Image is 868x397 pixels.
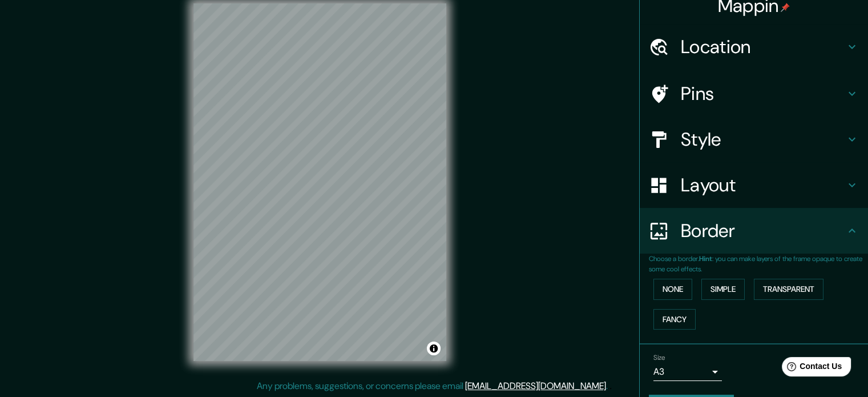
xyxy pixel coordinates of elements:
[640,117,868,162] div: Style
[766,352,855,384] iframe: Help widget launcher
[681,82,845,105] h4: Pins
[257,379,608,393] p: Any problems, suggestions, or concerns please email .
[653,309,696,330] button: Fancy
[640,162,868,208] div: Layout
[608,379,609,393] div: .
[653,279,692,300] button: None
[465,380,606,392] a: [EMAIL_ADDRESS][DOMAIN_NAME]
[653,353,665,363] label: Size
[681,174,845,197] h4: Layout
[781,3,790,12] img: pin-icon.png
[699,254,712,263] b: Hint
[649,254,868,274] p: Choose a border. : you can make layers of the frame opaque to create some cool effects.
[754,279,823,300] button: Transparent
[653,363,722,381] div: A3
[609,379,612,393] div: .
[193,3,446,361] canvas: Map
[640,71,868,117] div: Pins
[681,35,845,58] h4: Location
[427,342,441,355] button: Toggle attribution
[640,208,868,254] div: Border
[681,219,845,242] h4: Border
[681,128,845,151] h4: Style
[701,279,745,300] button: Simple
[640,24,868,70] div: Location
